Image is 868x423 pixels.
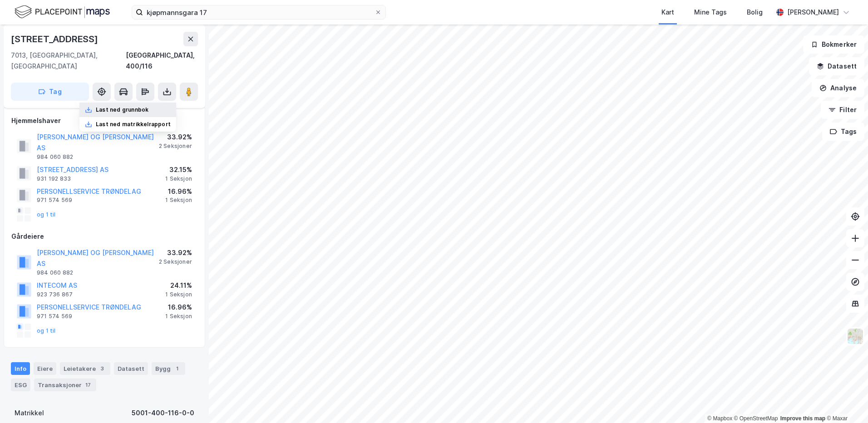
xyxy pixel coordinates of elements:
div: Last ned matrikkelrapport [96,121,171,128]
div: 16.96% [165,302,192,313]
div: [STREET_ADDRESS] [11,32,100,46]
div: 931 192 833 [37,175,71,182]
div: Datasett [114,362,148,375]
button: Tags [822,123,864,141]
div: 971 574 569 [37,313,72,320]
div: 984 060 882 [37,153,73,161]
div: 971 574 569 [37,197,72,204]
button: Tag [11,83,89,101]
div: 2 Seksjoner [159,258,192,266]
a: Mapbox [707,415,732,422]
button: Bokmerker [803,35,864,54]
a: Improve this map [780,415,825,422]
div: Gårdeiere [11,231,197,242]
div: 17 [84,380,93,389]
div: Matrikkel [15,408,44,418]
div: 32.15% [165,164,192,175]
div: 1 [173,364,182,373]
div: Bygg [152,362,185,375]
div: 2 Seksjoner [159,143,192,150]
div: Kart [661,7,674,18]
div: Kontrollprogram for chat [823,379,868,423]
img: logo.f888ab2527a4732fd821a326f86c7f29.svg [15,4,110,20]
div: 1 Seksjon [165,197,192,204]
div: Leietakere [60,362,110,375]
div: 984 060 882 [37,269,73,276]
input: Søk på adresse, matrikkel, gårdeiere, leietakere eller personer [143,5,375,19]
div: 3 [98,364,107,373]
div: 1 Seksjon [165,313,192,320]
div: 1 Seksjon [165,291,192,298]
div: 33.92% [159,247,192,258]
button: Filter [821,101,864,119]
div: 24.11% [165,280,192,291]
div: 33.92% [159,132,192,143]
div: 1 Seksjon [165,175,192,182]
div: Mine Tags [694,7,727,18]
div: Eiere [34,362,56,375]
div: [GEOGRAPHIC_DATA], 400/116 [126,50,198,72]
a: OpenStreetMap [734,415,778,422]
div: 16.96% [165,186,192,197]
div: [PERSON_NAME] [787,7,839,18]
div: Info [11,362,30,375]
div: 923 736 867 [37,291,73,298]
div: Bolig [747,7,763,18]
div: 5001-400-116-0-0 [132,408,194,418]
img: Z [847,328,864,345]
iframe: Chat Widget [823,379,868,423]
div: Last ned grunnbok [96,106,148,113]
div: ESG [11,379,30,391]
div: 7013, [GEOGRAPHIC_DATA], [GEOGRAPHIC_DATA] [11,50,126,72]
button: Analyse [812,79,864,97]
div: Transaksjoner [34,379,96,391]
button: Datasett [809,57,864,75]
div: Hjemmelshaver [11,115,197,126]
